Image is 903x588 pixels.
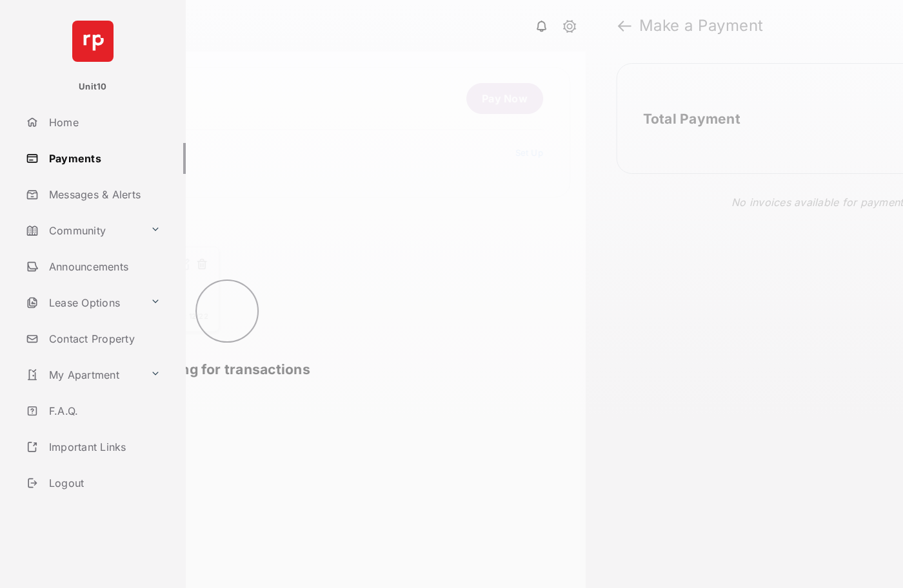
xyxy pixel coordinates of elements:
[79,81,107,93] p: Unit10
[21,432,166,462] a: Important Links
[72,21,114,62] img: svg+xml;base64,PHN2ZyB4bWxucz0iaHR0cDovL3d3dy53My5vcmcvMjAwMC9zdmciIHdpZHRoPSI2NCIgaGVpZ2h0PSI2NC...
[21,468,186,498] a: Logout
[21,143,186,174] a: Payments
[21,287,145,318] a: Lease Options
[21,323,186,354] a: Contact Property
[639,18,764,33] strong: Make a Payment
[144,361,310,377] span: Looking for transactions
[21,107,186,138] a: Home
[21,251,186,282] a: Announcements
[643,111,740,127] h2: Total Payment
[21,395,186,426] a: F.A.Q.
[21,215,145,246] a: Community
[21,359,145,390] a: My Apartment
[21,179,186,210] a: Messages & Alerts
